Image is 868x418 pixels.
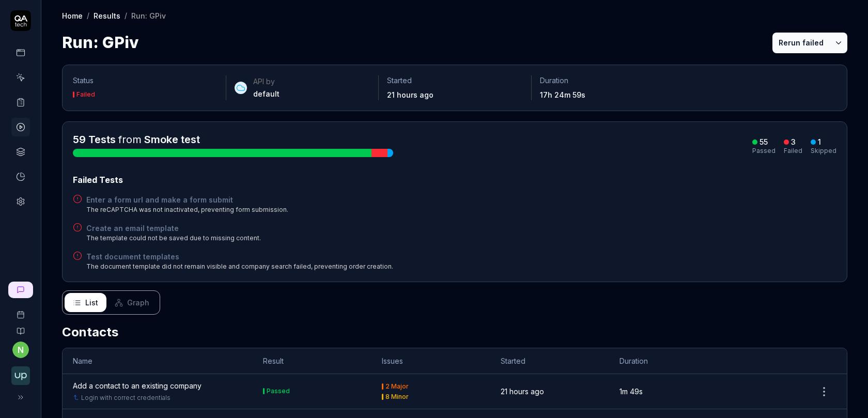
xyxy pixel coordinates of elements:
[4,319,37,335] a: Documentation
[81,393,171,402] a: Login with correct credentials
[811,148,836,154] div: Skipped
[540,90,585,99] time: 17h 24m 59s
[144,133,200,146] a: Smoke test
[772,33,830,53] button: Rerun failed
[118,133,142,146] span: from
[86,205,288,214] div: The reCAPTCHA was not inactivated, preventing form submission.
[87,10,89,21] div: /
[86,223,261,234] a: Create an email template
[253,89,280,99] div: default
[76,91,95,98] div: Failed
[73,380,202,391] a: Add a contact to an existing company
[62,10,83,21] a: Home
[11,366,30,385] img: Upsales Logo
[73,133,116,146] span: 59 Tests
[752,148,776,154] div: Passed
[63,348,253,374] th: Name
[4,358,37,387] button: Upsales Logo
[106,293,158,312] button: Graph
[86,262,393,271] div: The document template did not remain visible and company search failed, preventing order creation.
[94,10,120,21] a: Results
[760,137,768,147] div: 55
[253,76,280,87] div: API by
[86,194,288,205] a: Enter a form url and make a form submit
[385,394,409,400] div: 8 Minor
[73,174,836,186] div: Failed Tests
[609,348,728,374] th: Duration
[267,388,290,394] div: Passed
[85,297,98,308] span: List
[131,10,166,21] div: Run: GPiv
[371,348,490,374] th: Issues
[818,137,821,147] div: 1
[73,75,218,86] p: Status
[791,137,796,147] div: 3
[62,323,847,342] h2: Contacts
[12,342,29,358] button: n
[784,148,802,154] div: Failed
[125,10,127,21] div: /
[253,348,371,374] th: Result
[127,297,149,308] span: Graph
[619,387,643,396] time: 1m 49s
[540,75,676,86] p: Duration
[4,302,37,319] a: Book a call with us
[8,282,33,298] a: New conversation
[387,75,523,86] p: Started
[387,90,433,99] time: 21 hours ago
[385,383,409,390] div: 2 Major
[501,387,544,396] time: 21 hours ago
[86,251,393,262] a: Test document templates
[62,31,138,54] h1: Run: GPiv
[86,234,261,243] div: The template could not be saved due to missing content.
[490,348,609,374] th: Started
[65,293,106,312] button: List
